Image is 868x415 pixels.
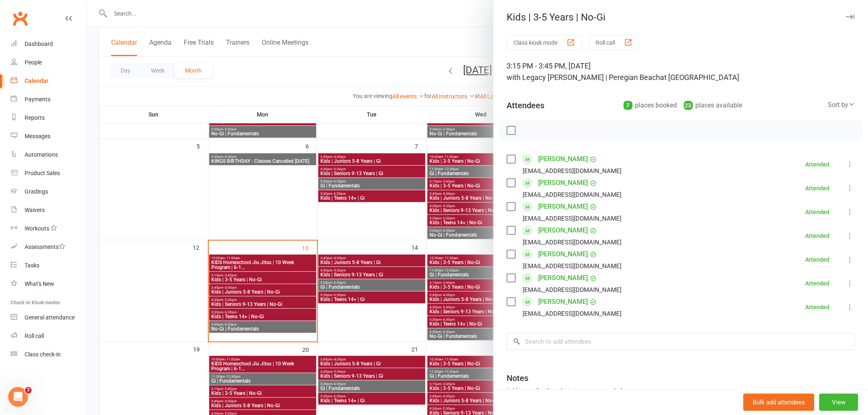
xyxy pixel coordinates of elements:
[25,151,58,158] div: Automations
[819,394,858,411] button: View
[507,372,528,384] div: Notes
[507,73,660,82] span: with Legacy [PERSON_NAME] | Peregian Beach
[538,176,588,189] a: [PERSON_NAME]
[538,295,588,308] a: [PERSON_NAME]
[507,35,582,50] button: Class kiosk mode
[25,207,45,213] div: Waivers
[25,41,53,47] div: Dashboard
[589,35,640,50] button: Roll call
[660,73,739,82] span: at [GEOGRAPHIC_DATA]
[523,189,621,200] div: [EMAIL_ADDRESS][DOMAIN_NAME]
[11,256,87,275] a: Tasks
[538,248,588,261] a: [PERSON_NAME]
[25,114,45,121] div: Reports
[507,60,855,83] div: 3:15 PM - 3:45 PM, [DATE]
[11,53,87,72] a: People
[11,127,87,146] a: Messages
[11,345,87,364] a: Class kiosk mode
[25,314,75,321] div: General attendance
[25,280,54,287] div: What's New
[11,327,87,345] a: Roll call
[805,209,829,215] div: Attended
[11,238,87,256] a: Assessments
[507,100,544,111] div: Attendees
[624,101,633,110] div: 7
[8,387,28,407] iframe: Intercom live chat
[538,200,588,213] a: [PERSON_NAME]
[11,275,87,293] a: What's New
[538,153,588,166] a: [PERSON_NAME]
[11,308,87,327] a: General attendance kiosk mode
[25,351,61,358] div: Class check-in
[10,8,30,29] a: Clubworx
[11,90,87,109] a: Payments
[523,261,621,271] div: [EMAIL_ADDRESS][DOMAIN_NAME]
[25,59,42,66] div: People
[805,185,829,191] div: Attended
[25,96,50,103] div: Payments
[523,308,621,319] div: [EMAIL_ADDRESS][DOMAIN_NAME]
[11,201,87,219] a: Waivers
[805,304,829,310] div: Attended
[25,225,49,232] div: Workouts
[11,109,87,127] a: Reports
[805,233,829,239] div: Attended
[523,213,621,224] div: [EMAIL_ADDRESS][DOMAIN_NAME]
[828,100,855,110] div: Sort by
[624,100,677,111] div: places booked
[805,257,829,262] div: Attended
[805,280,829,286] div: Attended
[11,182,87,201] a: Gradings
[25,387,32,394] span: 7
[493,11,868,23] div: Kids | 3-5 Years | No-Gi
[25,188,48,195] div: Gradings
[538,271,588,285] a: [PERSON_NAME]
[523,285,621,295] div: [EMAIL_ADDRESS][DOMAIN_NAME]
[25,244,65,250] div: Assessments
[507,333,855,350] input: Search to add attendees
[25,170,60,176] div: Product Sales
[11,35,87,53] a: Dashboard
[11,146,87,164] a: Automations
[11,219,87,238] a: Workouts
[507,386,855,396] div: Add notes for this class / appointment below
[523,237,621,248] div: [EMAIL_ADDRESS][DOMAIN_NAME]
[538,224,588,237] a: [PERSON_NAME]
[684,100,742,111] div: places available
[684,101,693,110] div: 23
[25,262,39,269] div: Tasks
[805,162,829,167] div: Attended
[25,333,44,339] div: Roll call
[11,164,87,182] a: Product Sales
[743,394,814,411] button: Bulk add attendees
[523,166,621,176] div: [EMAIL_ADDRESS][DOMAIN_NAME]
[25,133,50,139] div: Messages
[25,78,48,84] div: Calendar
[11,72,87,90] a: Calendar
